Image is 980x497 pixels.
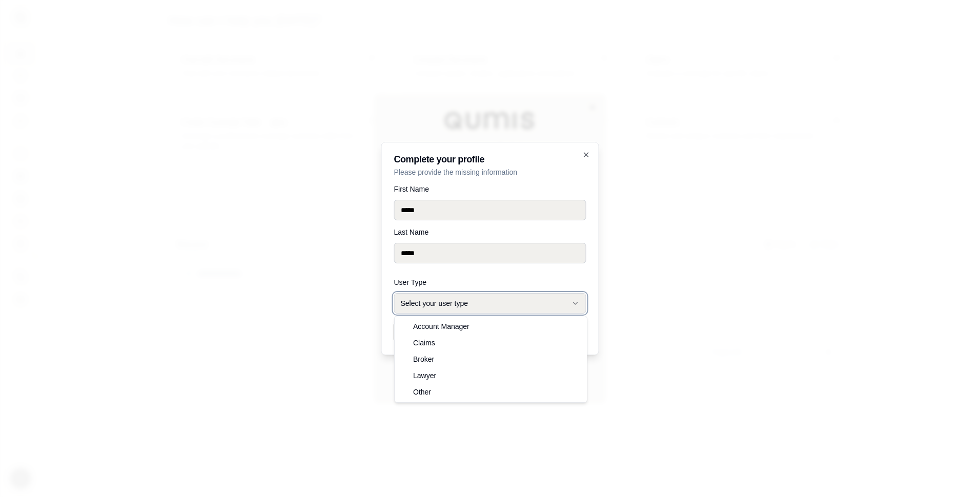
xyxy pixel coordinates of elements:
[413,354,434,364] span: Broker
[394,167,586,177] p: Please provide the missing information
[394,279,586,286] label: User Type
[394,155,586,164] h2: Complete your profile
[413,338,435,348] span: Claims
[413,370,436,381] span: Lawyer
[394,229,586,236] label: Last Name
[413,321,469,332] span: Account Manager
[394,185,586,193] label: First Name
[413,387,431,397] span: Other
